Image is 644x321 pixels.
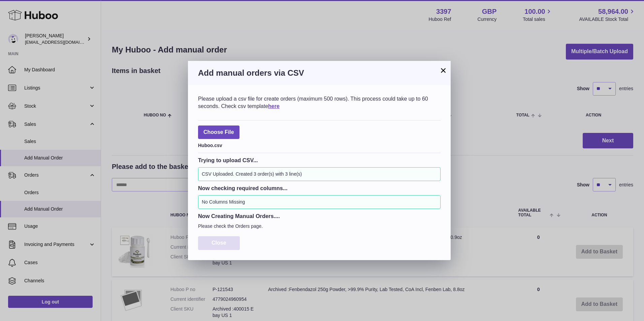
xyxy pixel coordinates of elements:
a: here [268,103,280,109]
p: Please check the Orders page. [198,223,441,229]
button: × [439,66,447,74]
h3: Add manual orders via CSV [198,68,441,78]
div: CSV Uploaded. Created 3 order(s) with 3 line(s) [198,167,441,181]
div: No Columns Missing [198,195,441,209]
div: Huboo.csv [198,141,441,149]
h3: Trying to upload CSV... [198,156,441,164]
button: Close [198,236,240,250]
h3: Now Creating Manual Orders.... [198,212,441,220]
span: Choose File [198,126,239,139]
h3: Now checking required columns... [198,184,441,192]
span: Close [212,240,226,246]
div: Please upload a csv file for create orders (maximum 500 rows). This process could take up to 60 s... [198,95,441,110]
